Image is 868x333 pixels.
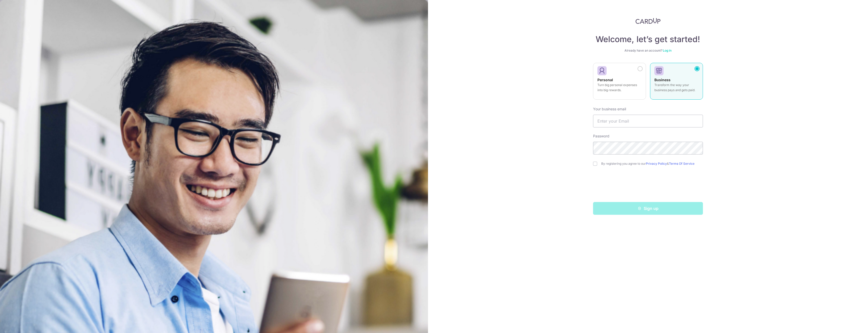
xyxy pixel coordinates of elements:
strong: Personal [597,78,613,82]
a: Log in [663,49,672,52]
label: By registering you agree to our & [601,162,703,166]
input: Enter your Email [593,115,703,127]
iframe: reCAPTCHA [609,176,687,196]
strong: Business [654,78,670,82]
p: Turn big personal expenses into big rewards. [597,82,642,93]
a: Personal Turn big personal expenses into big rewards. [593,63,646,103]
h4: Welcome, let’s get started! [593,34,703,44]
label: Your business email [593,106,626,112]
p: Transform the way your business pays and gets paid. [654,82,699,93]
div: Already have an account? [593,49,703,53]
img: CardUp Logo [635,18,661,24]
a: Business Transform the way your business pays and gets paid. [650,63,703,103]
label: Password [593,134,609,139]
a: Terms Of Service [669,162,695,165]
a: Privacy Policy [646,162,667,165]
